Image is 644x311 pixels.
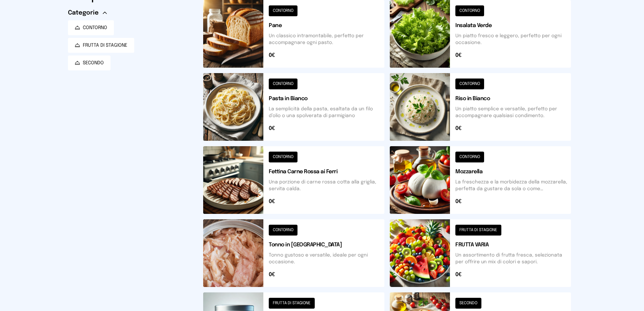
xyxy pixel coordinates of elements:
button: FRUTTA DI STAGIONE [68,38,134,53]
span: Categorie [68,8,99,18]
span: CONTORNO [83,24,107,31]
button: SECONDO [68,55,111,70]
span: FRUTTA DI STAGIONE [83,42,127,49]
button: CONTORNO [68,20,114,35]
span: SECONDO [83,60,104,66]
button: Categorie [68,8,107,18]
